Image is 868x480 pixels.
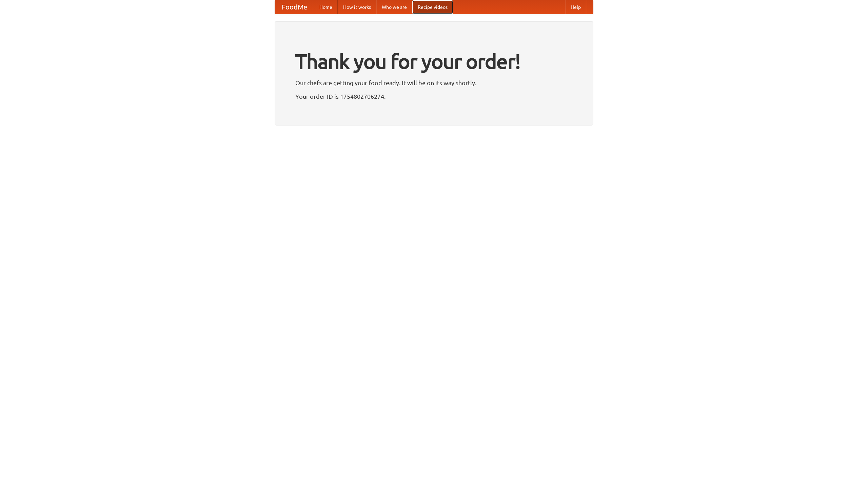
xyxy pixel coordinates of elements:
h1: Thank you for your order! [295,45,573,78]
a: Help [565,0,586,14]
a: Who we are [376,0,412,14]
a: How it works [338,0,376,14]
p: Your order ID is 1754802706274. [295,91,573,101]
a: Recipe videos [412,0,453,14]
p: Our chefs are getting your food ready. It will be on its way shortly. [295,78,573,88]
a: FoodMe [275,0,314,14]
a: Home [314,0,338,14]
